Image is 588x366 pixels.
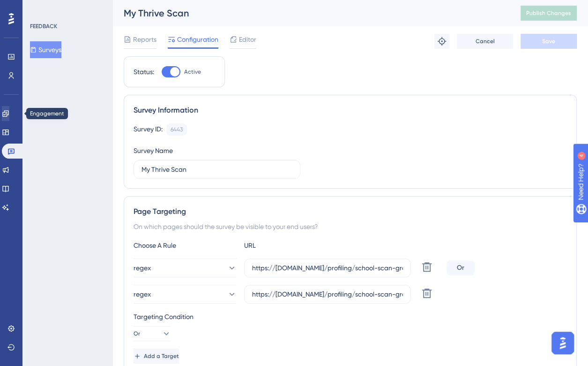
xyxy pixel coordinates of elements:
input: yourwebsite.com/path [252,263,403,273]
span: Add a Target [144,352,179,360]
span: regex [134,262,151,274]
input: Type your Survey name [141,164,292,175]
input: yourwebsite.com/path [252,289,403,299]
span: Or [134,330,140,337]
button: Add a Target [134,349,179,364]
button: Cancel [457,34,513,49]
iframe: UserGuiding AI Assistant Launcher [549,329,577,357]
div: Targeting Condition [134,311,567,322]
button: regex [134,259,237,277]
span: regex [134,289,151,300]
span: Configuration [177,34,218,45]
div: FEEDBACK [30,23,57,30]
div: URL [244,240,347,251]
span: Cancel [476,38,495,45]
div: Survey Name [134,145,173,156]
span: Reports [133,34,156,45]
div: On which pages should the survey be visible to your end users? [134,221,567,232]
span: Editor [239,34,256,45]
div: Survey Information [134,105,567,116]
span: Publish Changes [526,9,571,17]
div: Survey ID: [134,123,163,136]
div: My Thrive Scan [124,7,497,20]
div: Status: [134,66,154,77]
div: 6443 [171,126,183,133]
div: Choose A Rule [134,240,237,251]
span: Save [542,38,555,45]
button: Publish Changes [521,6,577,21]
div: Or [447,260,475,275]
span: Active [184,68,201,76]
button: regex [134,285,237,304]
button: Or [134,326,171,341]
div: Page Targeting [134,206,567,217]
button: Surveys [30,41,61,58]
button: Save [521,34,577,49]
span: Need Help? [22,2,59,14]
div: 4 [65,5,68,12]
